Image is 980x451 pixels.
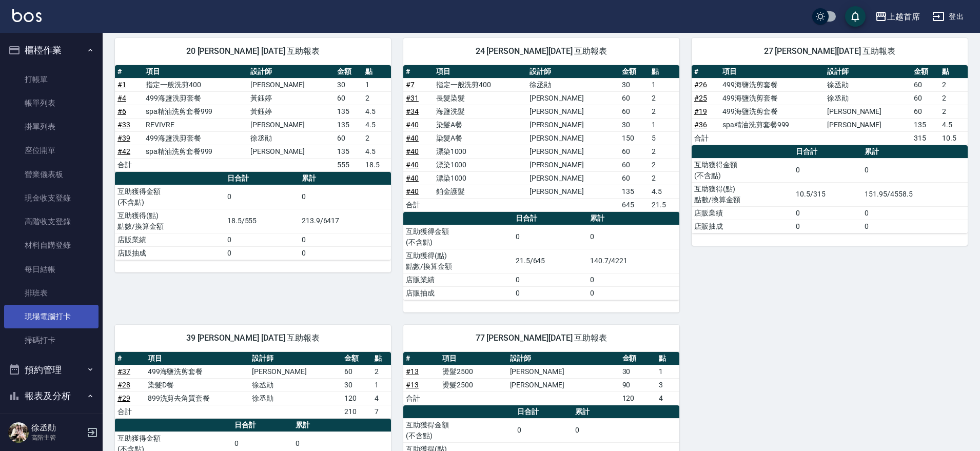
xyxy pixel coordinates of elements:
td: 60 [911,105,939,118]
td: 合計 [692,131,720,145]
td: 漂染1000 [434,145,527,158]
td: 4 [372,391,391,405]
div: 上越首席 [887,10,920,23]
td: 漂染1000 [434,171,527,185]
td: 60 [619,145,650,158]
th: 日合計 [793,145,862,159]
a: #34 [406,107,419,115]
td: 互助獲得(點) 點數/換算金額 [692,182,793,206]
td: 染髮D餐 [145,378,250,391]
th: 項目 [145,352,250,365]
a: #39 [117,134,130,142]
td: [PERSON_NAME] [248,118,335,131]
th: 金額 [619,65,650,79]
table: a dense table [403,65,679,212]
td: 0 [225,185,299,209]
td: [PERSON_NAME] [527,185,619,198]
td: 指定一般洗剪400 [434,78,527,91]
td: 0 [573,418,679,442]
a: 現場電腦打卡 [4,305,99,328]
td: 30 [620,365,656,378]
a: #40 [406,187,419,195]
td: 499海鹽洗剪套餐 [145,365,250,378]
td: 21.5/645 [513,249,587,273]
td: 1 [649,118,679,131]
td: 4.5 [649,185,679,198]
td: 徐丞勛 [248,131,335,145]
td: 店販抽成 [692,220,793,233]
td: 0 [587,273,679,286]
a: 帳單列表 [4,91,99,115]
button: 登出 [928,7,968,26]
table: a dense table [115,65,391,172]
a: #36 [694,121,707,129]
a: 報表目錄 [4,414,99,437]
th: 日合計 [225,172,299,185]
td: REVIVRE [143,118,248,131]
td: 店販業績 [403,273,513,286]
td: 2 [939,78,968,91]
th: 累計 [573,405,679,419]
td: 135 [619,185,650,198]
td: 499海鹽洗剪套餐 [720,91,825,105]
td: 染髮A餐 [434,131,527,145]
td: 互助獲得金額 (不含點) [403,225,513,249]
td: 店販業績 [115,233,225,246]
th: 點 [656,352,679,365]
button: 櫃檯作業 [4,37,99,64]
td: [PERSON_NAME] [825,105,911,118]
td: 互助獲得金額 (不含點) [115,185,225,209]
td: 151.95/4558.5 [862,182,967,206]
th: # [403,352,440,365]
th: 日合計 [513,212,587,225]
img: Person [8,422,29,443]
a: #37 [117,367,130,376]
td: 黃鈺婷 [248,91,335,105]
a: 營業儀表板 [4,163,99,186]
td: [PERSON_NAME] [507,378,620,391]
a: 掛單列表 [4,115,99,139]
td: 1 [656,365,679,378]
span: 77 [PERSON_NAME][DATE] 互助報表 [416,333,667,343]
td: 4.5 [363,105,391,118]
th: # [692,65,720,79]
th: 點 [939,65,968,79]
td: 2 [372,365,391,378]
a: #40 [406,161,419,169]
td: 互助獲得金額 (不含點) [692,158,793,182]
td: 0 [299,233,391,246]
th: 項目 [143,65,248,79]
th: 累計 [293,419,391,432]
td: 60 [911,78,939,91]
td: 燙髮2500 [440,378,507,391]
td: 10.5 [939,131,968,145]
td: 2 [939,105,968,118]
td: 30 [342,378,372,391]
td: 0 [862,158,967,182]
h5: 徐丞勛 [31,423,84,433]
td: 0 [299,185,391,209]
td: 30 [619,118,650,131]
img: Logo [12,9,42,22]
td: 店販抽成 [403,286,513,300]
td: 315 [911,131,939,145]
th: 項目 [440,352,507,365]
td: 0 [862,206,967,220]
td: 140.7/4221 [587,249,679,273]
a: #28 [117,381,130,389]
table: a dense table [692,65,968,145]
td: [PERSON_NAME] [527,145,619,158]
td: 120 [342,391,372,405]
th: 日合計 [515,405,573,419]
td: 3 [656,378,679,391]
th: 點 [649,65,679,79]
td: 120 [620,391,656,405]
td: 30 [335,78,363,91]
td: [PERSON_NAME] [249,365,342,378]
td: 1 [363,78,391,91]
td: 0 [793,158,862,182]
td: [PERSON_NAME] [527,158,619,171]
td: 213.9/6417 [299,209,391,233]
td: 4.5 [939,118,968,131]
td: 18.5 [363,158,391,171]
